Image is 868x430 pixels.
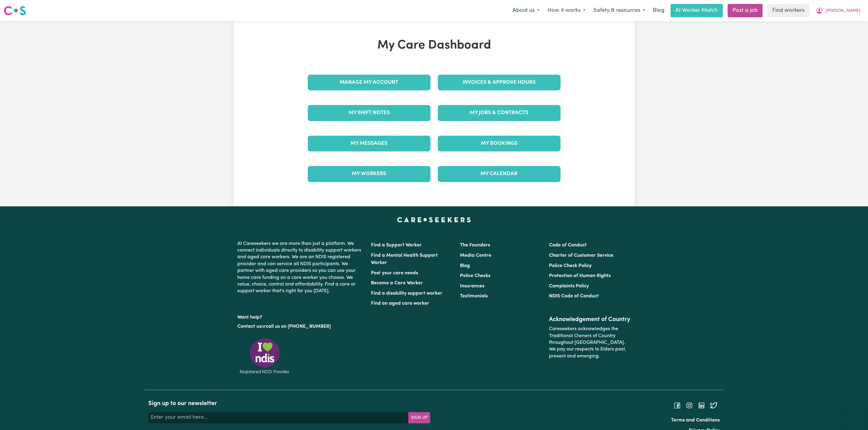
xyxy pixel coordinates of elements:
a: My Calendar [438,166,561,182]
a: Testimonials [460,294,488,299]
a: Complaints Policy [549,284,589,289]
a: Post a job [728,4,763,17]
a: Find a disability support worker [371,291,442,296]
p: Want help? [237,312,364,321]
a: AI Worker Match [671,4,723,17]
a: My Jobs & Contracts [438,105,561,121]
a: Police Checks [460,273,490,278]
p: or [237,321,364,332]
a: Follow Careseekers on Instagram [686,403,693,408]
a: Follow Careseekers on Twitter [710,403,717,408]
a: Police Check Policy [549,263,592,268]
iframe: Button to launch messaging window, conversation in progress [844,406,863,425]
button: Safety & resources [589,4,649,17]
a: My Shift Notes [308,105,431,121]
a: NDIS Code of Conduct [549,294,599,299]
a: Terms and Conditions [671,418,720,423]
span: [PERSON_NAME] [825,8,860,14]
a: Code of Conduct [549,243,587,248]
a: Manage My Account [308,75,431,90]
input: Enter your email here... [148,412,409,423]
img: Registered NDIS provider [237,337,292,375]
a: Blog [649,4,668,17]
button: How it works [544,4,589,17]
a: Blog [460,263,470,268]
h2: Sign up to our newsletter [148,400,430,407]
a: Find an aged care worker [371,301,429,306]
p: Careseekers acknowledges the Traditional Owners of Country throughout [GEOGRAPHIC_DATA]. We pay o... [549,323,631,362]
a: Contact us [237,324,261,329]
h2: Acknowledgement of Country [549,316,631,323]
a: Find workers [767,4,809,17]
a: Protection of Human Rights [549,273,611,278]
a: Media Centre [460,253,491,258]
a: Charter of Customer Service [549,253,613,258]
img: Careseekers logo [4,5,26,16]
a: My Messages [308,136,431,151]
button: Subscribe [408,412,430,423]
a: Follow Careseekers on Facebook [674,403,681,408]
a: Insurances [460,284,484,289]
a: call us on [PHONE_NUMBER] [266,324,331,329]
a: Become a Care Worker [371,281,423,286]
a: Find a Mental Health Support Worker [371,253,438,265]
button: About us [509,4,544,17]
p: At Careseekers we are more than just a platform. We connect individuals directly to disability su... [237,238,364,297]
a: Careseekers home page [397,217,471,222]
a: Find a Support Worker [371,243,422,248]
a: My Bookings [438,136,561,151]
a: My Workers [308,166,431,182]
a: Careseekers logo [4,4,26,18]
button: My Account [812,4,864,17]
h1: My Care Dashboard [304,38,564,53]
a: Invoices & Approve Hours [438,75,561,90]
a: Post your care needs [371,271,418,276]
a: The Founders [460,243,490,248]
a: Follow Careseekers on LinkedIn [698,403,705,408]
